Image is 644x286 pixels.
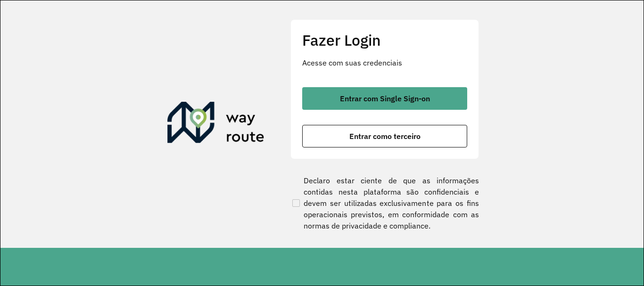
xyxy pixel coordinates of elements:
p: Acesse com suas credenciais [302,57,467,68]
button: button [302,87,467,110]
span: Entrar como terceiro [349,132,421,140]
h2: Fazer Login [302,31,467,49]
span: Entrar com Single Sign-on [340,95,430,102]
button: button [302,125,467,147]
label: Declaro estar ciente de que as informações contidas nesta plataforma são confidenciais e devem se... [290,175,479,231]
img: Roteirizador AmbevTech [167,102,264,147]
